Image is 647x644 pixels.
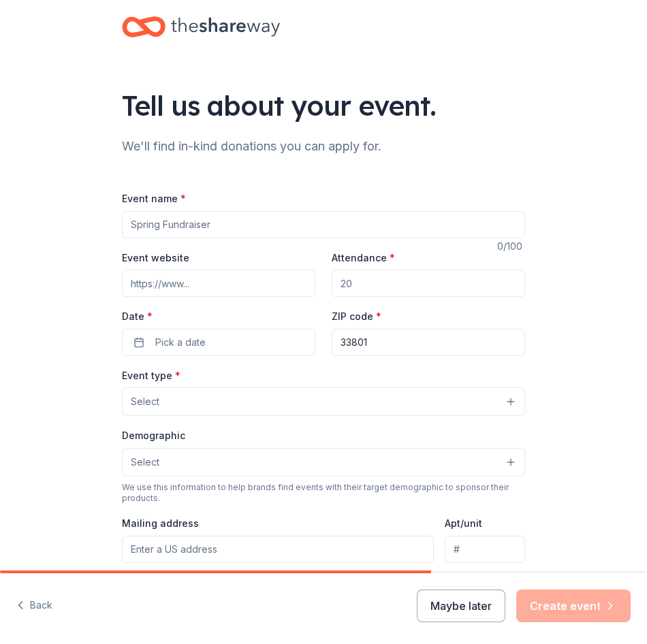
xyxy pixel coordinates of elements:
span: Select [131,454,159,470]
label: Demographic [122,429,185,442]
span: Select [131,393,159,410]
div: We'll find in-kind donations you can apply for. [122,135,525,157]
label: Event type [122,369,180,383]
div: Tell us about your event. [122,86,525,125]
div: 0 /100 [497,238,525,255]
button: Back [16,592,52,620]
button: Maybe later [417,590,505,622]
input: 12345 (U.S. only) [332,329,525,356]
input: Spring Fundraiser [122,211,525,238]
label: Event name [122,192,186,206]
label: ZIP code [332,310,381,323]
button: Select [122,448,525,477]
label: Mailing address [122,517,199,530]
div: We use this information to help brands find events with their target demographic to sponsor their... [122,482,525,504]
label: Attendance [332,251,395,265]
input: # [445,536,525,563]
input: Enter a US address [122,536,434,563]
label: Event website [122,251,189,265]
input: https://www... [122,270,315,297]
label: Apt/unit [445,517,482,530]
span: Pick a date [155,334,206,351]
input: 20 [332,270,525,297]
button: Select [122,387,525,416]
label: Date [122,310,315,323]
button: Pick a date [122,329,315,356]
